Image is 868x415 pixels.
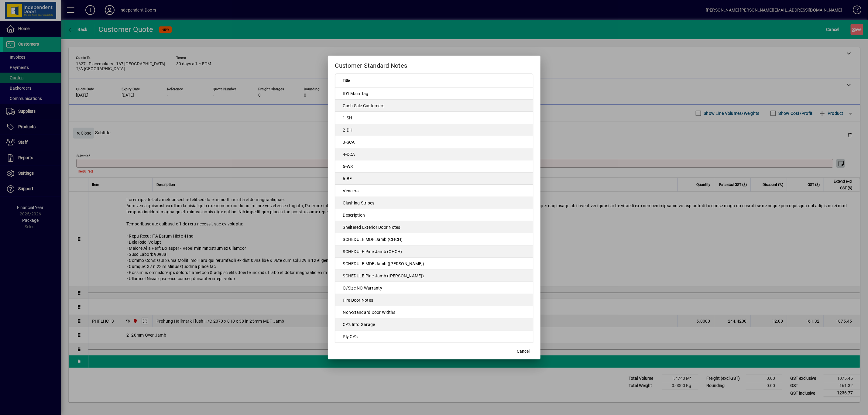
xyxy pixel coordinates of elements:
span: Title [343,77,350,84]
td: Cash Sale Customers [335,100,533,112]
td: Description [335,209,533,221]
td: Veneers [335,185,533,197]
td: Ply CA's [335,331,533,343]
td: O/Size NO Warranty [335,282,533,294]
span: Cancel [517,348,530,355]
td: Fire Door Notes [335,294,533,306]
td: Non-Standard Door Widths [335,306,533,318]
td: 1-SH [335,112,533,124]
td: 4-DCA [335,148,533,160]
td: SCHEDULE MDF Jamb ([PERSON_NAME]) [335,258,533,270]
td: 2-DH [335,124,533,136]
td: Sheltered Exterior Door Notes: [335,221,533,233]
td: Clashing Stripes [335,197,533,209]
td: 5-WS [335,160,533,173]
td: 6-BF [335,173,533,185]
td: CA's Into Garage [335,318,533,331]
td: SCHEDULE Pine Jamb (CHCH) [335,245,533,258]
td: ID1 Main Tag [335,87,533,100]
td: SCHEDULE MDF Jamb (CHCH) [335,233,533,245]
td: SCHEDULE Pine Jamb ([PERSON_NAME]) [335,270,533,282]
h2: Customer Standard Notes [328,56,540,73]
td: 3-SCA [335,136,533,148]
button: Cancel [514,346,533,357]
td: Bifold Minimum Door Width [335,343,533,355]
